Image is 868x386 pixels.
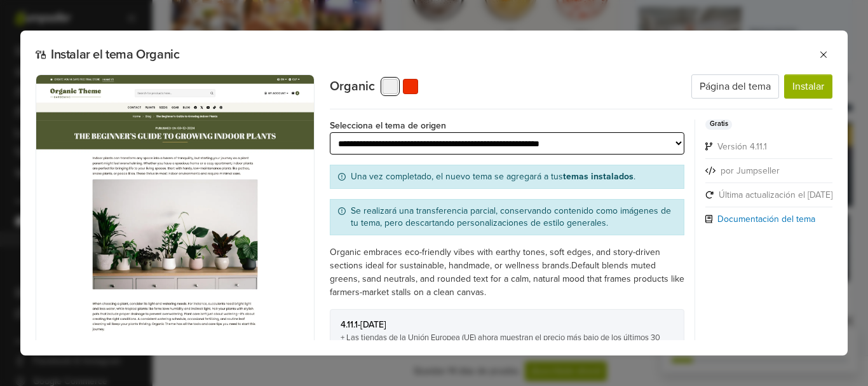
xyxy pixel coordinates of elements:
[341,320,674,331] h6: 4.11.1 - [DATE]
[563,171,634,182] strong: temas instalados
[341,332,674,356] li: Las tiendas de la Unión Europea (UE) ahora muestran el precio más bajo de los últimos 30 días par...
[330,113,685,132] p: Selecciona el tema de origen
[351,170,635,183] a: Una vez completado, el nuevo tema se agregará a tus .
[36,47,713,62] h2: Instalar el tema Organic
[383,79,398,94] button: No preset
[330,199,685,235] div: Se realizará una transferencia parcial, conservando contenido como imágenes de tu tema, pero desc...
[784,74,832,99] button: Instalar
[717,140,767,153] span: Versión 4.11.1
[403,79,418,94] button: Digital
[691,74,779,99] a: Página del tema
[330,245,685,299] p: Organic embraces eco-friendly vibes with earthy tones, soft edges, and story-driven sections idea...
[721,164,780,177] span: por Jumpseller
[705,120,732,130] span: Gratis
[717,212,815,226] a: Documentación del tema
[719,188,832,202] span: Última actualización el [DATE]
[330,79,375,94] h2: Organic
